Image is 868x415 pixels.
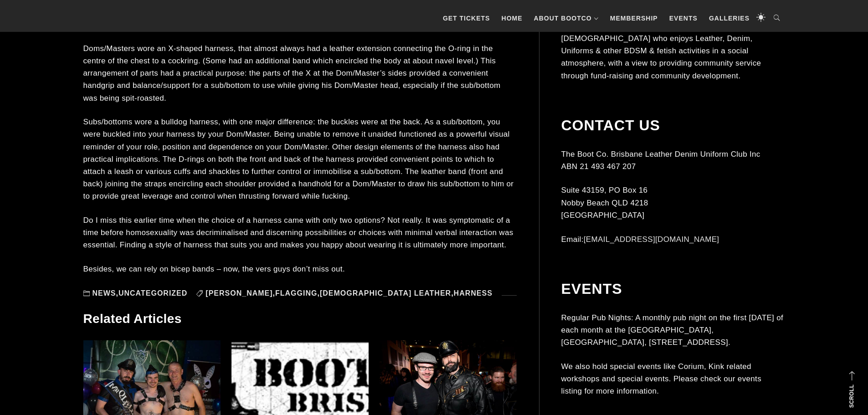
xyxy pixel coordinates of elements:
[205,289,272,297] a: [PERSON_NAME]
[529,5,603,32] a: About BootCo
[561,148,785,172] p: The Boot Co. Brisbane Leather Denim Uniform Club Inc ABN 21 493 467 207
[561,360,785,397] p: We also hold special events like Corium, Kink related workshops and special events. Please check ...
[561,184,785,221] p: Suite 43159, PO Box 16 Nobby Beach QLD 4218 [GEOGRAPHIC_DATA]
[561,233,785,245] p: Email:
[83,42,517,104] p: Doms/Masters wore an X-shaped harness, that almost always had a leather extension connecting the ...
[561,280,785,297] h2: Events
[584,235,719,243] a: [EMAIL_ADDRESS][DOMAIN_NAME]
[320,289,451,297] a: [DEMOGRAPHIC_DATA] Leather
[118,289,187,297] a: Uncategorized
[196,289,497,297] span: , , ,
[561,311,785,348] p: Regular Pub Nights: A monthly pub night on the first [DATE] of each month at the [GEOGRAPHIC_DATA...
[497,5,527,32] a: Home
[561,117,785,134] h2: Contact Us
[848,384,855,408] strong: Scroll
[438,5,495,32] a: GET TICKETS
[83,289,192,297] span: ,
[83,263,517,275] p: Besides, we can rely on bicep bands – now, the vers guys don’t miss out.
[83,116,517,202] p: Subs/bottoms wore a bulldog harness, with one major difference: the buckles were at the back. As ...
[454,289,493,297] a: harness
[665,5,702,32] a: Events
[92,289,116,297] a: News
[275,289,317,297] a: flagging
[561,20,785,82] p: The Boot Co. provides a forum for anyone identifying as [DEMOGRAPHIC_DATA] who enjoys Leather, De...
[704,5,754,32] a: Galleries
[83,311,517,327] h3: Related Articles
[83,214,517,251] p: Do I miss this earlier time when the choice of a harness came with only two options? Not really. ...
[606,5,663,32] a: Membership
